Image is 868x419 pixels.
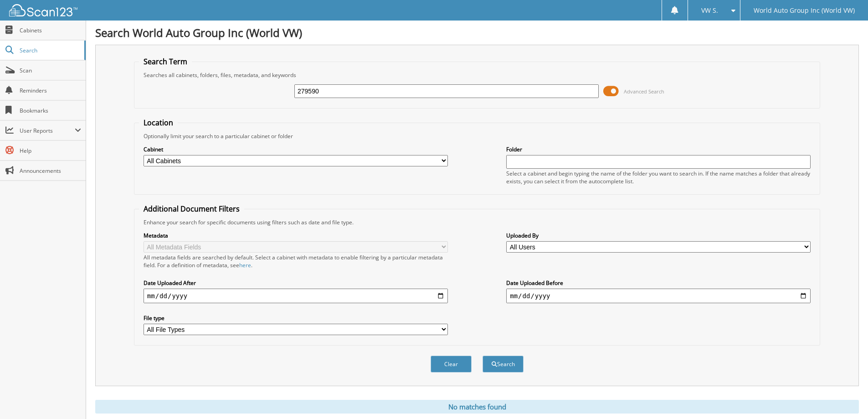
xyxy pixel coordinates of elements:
[144,253,448,269] div: All metadata fields are searched by default. Select a cabinet with metadata to enable filtering b...
[95,25,859,40] h1: Search World Auto Group Inc (World VW)
[624,88,664,95] span: Advanced Search
[144,279,448,287] label: Date Uploaded After
[701,8,718,13] span: VW S.
[144,145,448,153] label: Cabinet
[506,145,811,153] label: Folder
[139,204,244,214] legend: Additional Document Filters
[239,261,251,269] a: here
[139,57,192,67] legend: Search Term
[20,47,80,54] span: Search
[506,170,811,185] div: Select a cabinet and begin typing the name of the folder you want to search in. If the name match...
[754,8,855,13] span: World Auto Group Inc (World VW)
[20,67,81,74] span: Scan
[20,26,81,34] span: Cabinets
[20,167,81,175] span: Announcements
[144,314,448,322] label: File type
[139,118,178,128] legend: Location
[144,232,448,239] label: Metadata
[144,289,448,303] input: start
[139,71,815,79] div: Searches all cabinets, folders, files, metadata, and keywords
[506,289,811,303] input: end
[139,132,815,140] div: Optionally limit your search to a particular cabinet or folder
[20,107,81,114] span: Bookmarks
[506,232,811,239] label: Uploaded By
[506,279,811,287] label: Date Uploaded Before
[20,87,81,94] span: Reminders
[431,356,472,372] button: Clear
[20,147,81,155] span: Help
[20,127,75,134] span: User Reports
[483,356,524,372] button: Search
[9,4,77,16] img: scan123-logo-white.svg
[139,218,815,226] div: Enhance your search for specific documents using filters such as date and file type.
[95,400,859,414] div: No matches found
